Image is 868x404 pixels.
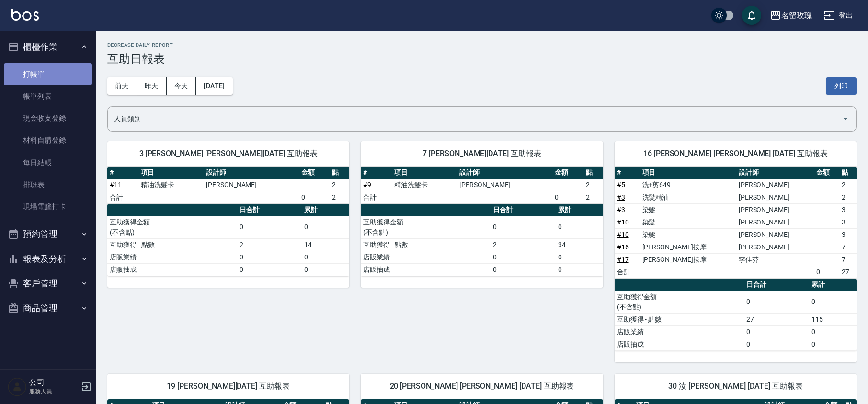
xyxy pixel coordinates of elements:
button: [DATE] [196,77,232,95]
table: a dense table [361,204,603,276]
td: [PERSON_NAME] [204,179,299,191]
td: [PERSON_NAME] [736,203,814,216]
span: 19 [PERSON_NAME][DATE] 互助報表 [119,382,338,391]
td: 精油洗髮卡 [138,179,204,191]
a: 排班表 [4,174,92,196]
td: 染髮 [640,228,736,241]
td: 0 [744,325,809,338]
button: 預約管理 [4,222,92,247]
a: 打帳單 [4,63,92,85]
a: #5 [617,181,625,189]
button: 列印 [826,77,857,95]
td: 0 [814,266,839,278]
td: 3 [839,216,857,228]
td: 14 [302,238,349,251]
span: 3 [PERSON_NAME] [PERSON_NAME][DATE] 互助報表 [119,149,338,158]
td: 店販抽成 [615,338,744,350]
table: a dense table [615,279,857,351]
td: 2 [330,191,349,203]
td: 2 [237,238,302,251]
td: 互助獲得金額 (不含點) [107,216,237,238]
button: 前天 [107,77,137,95]
table: a dense table [361,167,603,204]
h5: 公司 [29,378,78,387]
td: 0 [302,251,349,263]
a: 現場電腦打卡 [4,196,92,218]
th: # [107,167,138,179]
span: 30 汝 [PERSON_NAME] [DATE] 互助報表 [626,382,845,391]
a: #10 [617,231,629,238]
button: 名留玫瑰 [766,6,816,25]
table: a dense table [615,167,857,279]
th: 項目 [138,167,204,179]
td: 互助獲得金額 (不含點) [361,216,491,238]
button: 今天 [167,77,196,95]
td: 2 [583,191,603,203]
td: 0 [491,216,556,238]
th: 點 [839,167,857,179]
td: 店販抽成 [107,263,237,276]
td: 0 [744,338,809,350]
td: 洗+剪649 [640,179,736,191]
td: 0 [556,251,603,263]
th: 設計師 [457,167,552,179]
td: 染髮 [640,216,736,228]
table: a dense table [107,167,349,204]
th: 設計師 [736,167,814,179]
span: 20 [PERSON_NAME] [PERSON_NAME] [DATE] 互助報表 [372,382,591,391]
th: 金額 [552,167,583,179]
a: #11 [110,181,122,189]
th: # [615,167,640,179]
th: 累計 [302,204,349,216]
th: 日合計 [491,204,556,216]
a: #9 [363,181,371,189]
a: 每日結帳 [4,152,92,174]
button: 客戶管理 [4,271,92,296]
th: 項目 [640,167,736,179]
p: 服務人員 [29,387,78,396]
td: 李佳芬 [736,253,814,266]
td: 0 [237,216,302,238]
button: 報表及分析 [4,247,92,271]
a: #10 [617,218,629,226]
td: 合計 [107,191,138,203]
th: 累計 [809,279,857,291]
td: 0 [237,263,302,276]
img: Person [8,377,27,396]
td: 0 [556,263,603,276]
td: 0 [809,338,857,350]
a: #3 [617,193,625,201]
td: [PERSON_NAME] [736,241,814,253]
td: 0 [299,191,330,203]
td: 27 [839,266,857,278]
td: 互助獲得 - 點數 [615,313,744,325]
td: 0 [491,251,556,263]
td: 0 [552,191,583,203]
td: 2 [839,179,857,191]
td: 0 [491,263,556,276]
td: 0 [556,216,603,238]
td: [PERSON_NAME] [736,191,814,203]
th: 金額 [299,167,330,179]
th: 金額 [814,167,839,179]
td: 店販業績 [361,251,491,263]
th: 項目 [392,167,457,179]
th: 日合計 [744,279,809,291]
td: 34 [556,238,603,251]
td: 精油洗髮卡 [392,179,457,191]
button: save [742,6,761,25]
td: 115 [809,313,857,325]
a: 材料自購登錄 [4,129,92,151]
button: Open [838,111,853,126]
span: 7 [PERSON_NAME][DATE] 互助報表 [372,149,591,158]
td: 27 [744,313,809,325]
th: 點 [330,167,349,179]
td: [PERSON_NAME] [457,179,552,191]
td: 店販業績 [107,251,237,263]
th: # [361,167,392,179]
a: 帳單列表 [4,85,92,107]
td: 0 [744,291,809,313]
td: 染髮 [640,203,736,216]
td: 店販業績 [615,325,744,338]
th: 累計 [556,204,603,216]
